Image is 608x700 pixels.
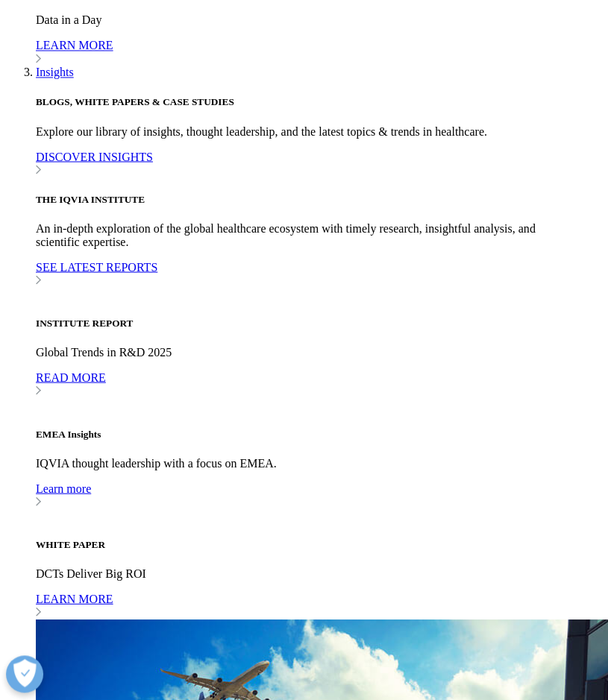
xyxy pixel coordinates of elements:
[36,66,74,78] a: Insights
[6,655,43,693] button: Open Preferences
[36,456,580,470] p: IQVIA thought leadership with a focus on EMEA.
[36,221,580,248] p: An in-depth exploration of the global healthcare ecosystem with timely research, insightful analy...
[36,13,580,27] p: Data in a Day
[36,345,580,359] p: Global Trends in R&D 2025
[36,592,580,619] a: LEARN MORE
[36,371,580,397] a: READ MORE
[36,538,580,550] h5: WHITE PAPER
[36,428,580,440] h5: EMEA Insights
[36,482,580,508] a: Learn more
[36,124,580,138] p: Explore our library of insights, thought leadership, and the latest topics & trends in healthcare.
[36,260,580,287] a: SEE LATEST REPORTS
[36,96,580,108] h5: BLOGS, WHITE PAPERS & CASE STUDIES
[36,150,580,177] a: DISCOVER INSIGHTS
[36,567,580,580] p: DCTs Deliver Big ROI
[36,317,580,329] h5: INSTITUTE REPORT
[36,39,580,66] a: LEARN MORE
[36,193,580,205] h5: THE IQVIA INSTITUTE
